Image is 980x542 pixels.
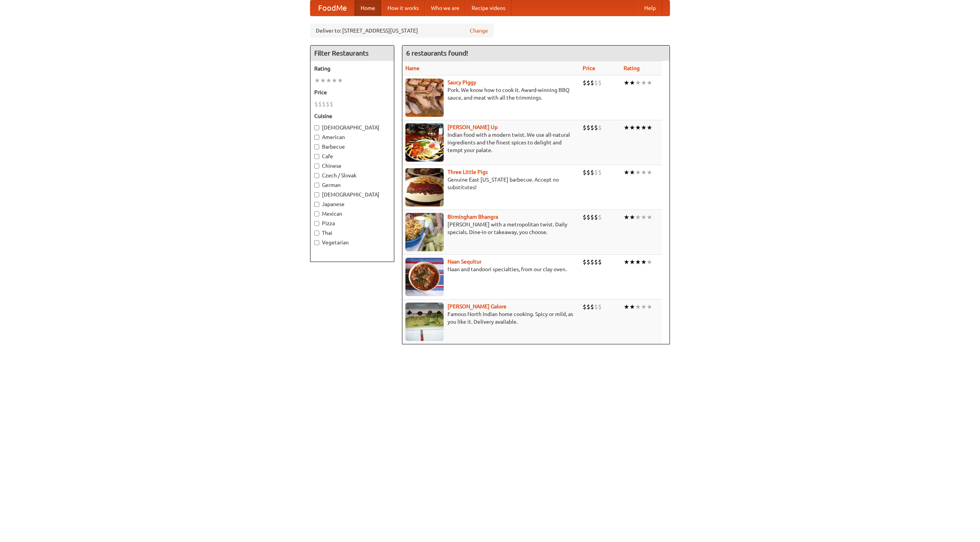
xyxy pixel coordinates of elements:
[405,265,577,273] p: Naan and tandoori specialties, from our clay oven.
[314,112,390,120] h5: Cuisine
[320,76,326,85] li: ★
[448,259,482,265] a: Naan Sequitur
[635,79,641,87] li: ★
[314,143,390,151] label: Barbecue
[590,258,594,266] li: $
[448,214,498,220] a: Birmingham Bhangra
[405,213,444,251] img: bhangra.jpg
[314,154,319,159] input: Cafe
[314,162,390,170] label: Chinese
[598,123,602,132] li: $
[314,124,390,131] label: [DEMOGRAPHIC_DATA]
[314,229,390,237] label: Thai
[590,123,594,132] li: $
[405,86,577,102] p: Pork. We know how to cook it. Award-winning BBQ sauce, and meat with all the trimmings.
[647,258,652,266] li: ★
[598,258,602,266] li: $
[624,213,629,221] li: ★
[405,303,444,341] img: currygalore.jpg
[583,123,586,132] li: $
[314,192,319,197] input: [DEMOGRAPHIC_DATA]
[314,221,319,226] input: Pizza
[330,100,333,108] li: $
[624,258,629,266] li: ★
[326,100,330,108] li: $
[405,221,577,236] p: [PERSON_NAME] with a metropolitan twist. Daily specials. Dine-in or takeaway, you choose.
[314,76,320,85] li: ★
[629,303,635,311] li: ★
[629,123,635,132] li: ★
[314,191,390,198] label: [DEMOGRAPHIC_DATA]
[314,65,390,72] h5: Rating
[641,258,647,266] li: ★
[583,303,586,311] li: $
[318,100,322,108] li: $
[314,144,319,149] input: Barbecue
[641,168,647,177] li: ★
[594,79,598,87] li: $
[594,123,598,132] li: $
[583,213,586,221] li: $
[586,123,590,132] li: $
[381,0,425,16] a: How it works
[594,258,598,266] li: $
[310,24,494,38] div: Deliver to: [STREET_ADDRESS][US_STATE]
[583,79,586,87] li: $
[405,258,444,296] img: naansequitur.jpg
[586,79,590,87] li: $
[629,213,635,221] li: ★
[314,231,319,236] input: Thai
[465,0,511,16] a: Recipe videos
[314,173,319,178] input: Czech / Slovak
[641,79,647,87] li: ★
[332,76,337,85] li: ★
[314,135,319,140] input: American
[314,133,390,141] label: American
[641,213,647,221] li: ★
[314,239,390,246] label: Vegetarian
[314,211,319,216] input: Mexican
[405,65,420,71] a: Name
[314,202,319,207] input: Japanese
[405,310,577,326] p: Famous North Indian home cooking. Spicy or mild, as you like it. Delivery available.
[647,213,652,221] li: ★
[598,213,602,221] li: $
[641,123,647,132] li: ★
[594,168,598,177] li: $
[314,219,390,227] label: Pizza
[624,303,629,311] li: ★
[448,303,506,309] a: [PERSON_NAME] Galore
[583,168,586,177] li: $
[647,123,652,132] li: ★
[314,164,319,169] input: Chinese
[314,210,390,218] label: Mexican
[322,100,326,108] li: $
[310,0,354,16] a: FoodMe
[635,303,641,311] li: ★
[448,79,476,85] a: Saucy Piggy
[590,168,594,177] li: $
[448,169,488,175] a: Three Little Pigs
[641,303,647,311] li: ★
[590,213,594,221] li: $
[583,65,595,71] a: Price
[405,123,444,162] img: curryup.jpg
[629,258,635,266] li: ★
[314,100,318,108] li: $
[583,258,586,266] li: $
[647,303,652,311] li: ★
[647,79,652,87] li: ★
[629,168,635,177] li: ★
[586,213,590,221] li: $
[314,240,319,245] input: Vegetarian
[448,124,498,130] a: [PERSON_NAME] Up
[470,27,488,34] a: Change
[635,168,641,177] li: ★
[310,46,394,61] h4: Filter Restaurants
[314,200,390,208] label: Japanese
[405,176,577,191] p: Genuine East [US_STATE] barbecue. Accept no substitutes!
